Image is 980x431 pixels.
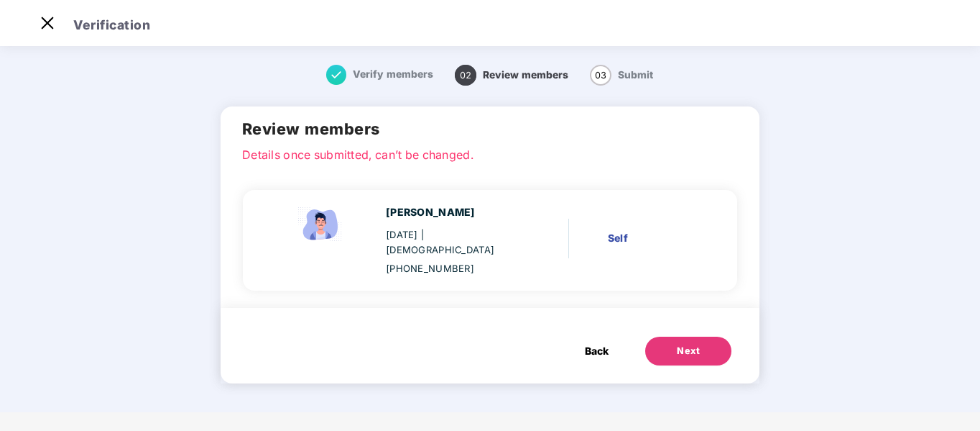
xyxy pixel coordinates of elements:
[645,337,731,366] button: Next
[386,261,518,276] div: [PHONE_NUMBER]
[455,65,476,86] span: 02
[618,69,653,81] span: Submit
[677,344,700,358] div: Next
[242,117,738,142] h2: Review members
[585,343,609,359] span: Back
[386,229,494,255] span: | [DEMOGRAPHIC_DATA]
[353,68,433,80] span: Verify members
[326,65,346,85] img: svg+xml;base64,PHN2ZyB4bWxucz0iaHR0cDovL3d3dy53My5vcmcvMjAwMC9zdmciIHdpZHRoPSIxNiIgaGVpZ2h0PSIxNi...
[242,146,738,159] p: Details once submitted, can’t be changed.
[570,337,623,366] button: Back
[483,69,568,81] span: Review members
[386,227,518,257] div: [DATE]
[590,65,611,86] span: 03
[386,204,518,220] div: [PERSON_NAME]
[608,230,695,246] div: Self
[292,204,350,245] img: svg+xml;base64,PHN2ZyBpZD0iRW1wbG95ZWVfbWFsZSIgeG1sbnM9Imh0dHA6Ly93d3cudzMub3JnLzIwMDAvc3ZnIiB3aW...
